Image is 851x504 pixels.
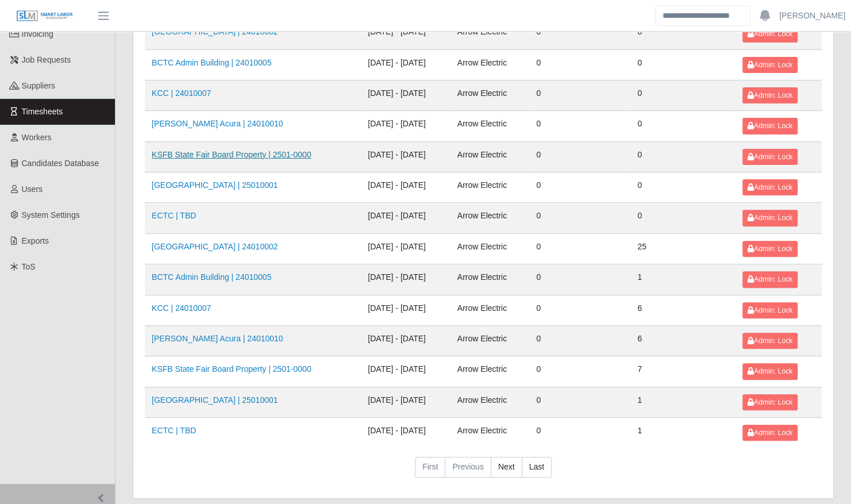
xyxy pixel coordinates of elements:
a: [GEOGRAPHIC_DATA] | 25010001 [152,180,278,190]
span: Admin: Lock [748,306,792,314]
td: 0 [529,203,630,233]
a: BCTC Admin Building | 24010005 [152,58,271,67]
td: 0 [630,141,736,172]
span: Workers [22,133,52,142]
span: Admin: Lock [748,429,792,437]
button: Admin: Lock [742,26,798,42]
td: [DATE] - [DATE] [361,49,450,80]
td: Arrow Electric [450,264,530,295]
td: [DATE] - [DATE] [361,295,450,325]
button: Admin: Lock [742,425,798,441]
td: 0 [529,418,630,448]
button: Admin: Lock [742,118,798,134]
td: 1 [630,387,736,417]
td: 25 [630,233,736,264]
span: Admin: Lock [748,122,792,130]
td: Arrow Electric [450,49,530,80]
span: Timesheets [22,107,63,116]
span: Exports [22,236,49,245]
a: [GEOGRAPHIC_DATA] | 24010002 [152,242,278,251]
td: [DATE] - [DATE] [361,356,450,387]
td: [DATE] - [DATE] [361,387,450,417]
td: [DATE] - [DATE] [361,172,450,203]
td: 0 [630,203,736,233]
a: KSFB State Fair Board Property | 2501-0000 [152,150,311,159]
a: ECTC | TBD [152,426,196,435]
td: 6 [630,295,736,325]
a: [PERSON_NAME] Acura | 24010010 [152,119,283,128]
span: Admin: Lock [748,245,792,253]
td: 0 [529,18,630,49]
td: 1 [630,418,736,448]
td: 7 [630,356,736,387]
span: Admin: Lock [748,337,792,345]
span: Invoicing [22,29,53,39]
td: 0 [529,295,630,325]
span: Admin: Lock [748,91,792,99]
td: 0 [529,49,630,80]
td: [DATE] - [DATE] [361,325,450,356]
span: Suppliers [22,81,55,90]
td: 0 [529,264,630,295]
a: KSFB State Fair Board Property | 2501-0000 [152,364,311,374]
td: [DATE] - [DATE] [361,141,450,172]
td: Arrow Electric [450,80,530,110]
span: Users [22,184,43,194]
td: 0 [529,141,630,172]
td: 6 [630,325,736,356]
button: Admin: Lock [742,241,798,257]
a: ECTC | TBD [152,211,196,220]
td: 1 [630,264,736,295]
a: KCC | 24010007 [152,89,211,98]
a: [PERSON_NAME] [779,10,845,22]
span: Admin: Lock [748,30,792,38]
td: Arrow Electric [450,233,530,264]
button: Admin: Lock [742,149,798,165]
button: Admin: Lock [742,302,798,318]
span: ToS [22,262,36,271]
button: Admin: Lock [742,179,798,195]
td: 0 [529,80,630,110]
span: Admin: Lock [748,275,792,283]
a: [GEOGRAPHIC_DATA] | 25010001 [152,395,278,405]
td: 0 [529,356,630,387]
td: Arrow Electric [450,141,530,172]
td: 0 [529,172,630,203]
td: 0 [630,49,736,80]
input: Search [655,6,750,26]
td: [DATE] - [DATE] [361,233,450,264]
td: 0 [529,111,630,141]
td: Arrow Electric [450,295,530,325]
td: Arrow Electric [450,387,530,417]
td: 0 [529,325,630,356]
a: BCTC Admin Building | 24010005 [152,272,271,282]
button: Admin: Lock [742,333,798,349]
span: Admin: Lock [748,398,792,406]
td: [DATE] - [DATE] [361,264,450,295]
td: 0 [630,18,736,49]
a: KCC | 24010007 [152,303,211,313]
a: Last [522,457,552,478]
td: [DATE] - [DATE] [361,80,450,110]
td: Arrow Electric [450,356,530,387]
button: Admin: Lock [742,394,798,410]
td: 0 [630,80,736,110]
a: [PERSON_NAME] Acura | 24010010 [152,334,283,343]
td: [DATE] - [DATE] [361,203,450,233]
span: Admin: Lock [748,214,792,222]
span: Job Requests [22,55,71,64]
td: 0 [630,111,736,141]
td: Arrow Electric [450,325,530,356]
nav: pagination [145,457,822,487]
td: Arrow Electric [450,18,530,49]
button: Admin: Lock [742,210,798,226]
button: Admin: Lock [742,57,798,73]
span: Admin: Lock [748,61,792,69]
td: [DATE] - [DATE] [361,18,450,49]
button: Admin: Lock [742,363,798,379]
a: Next [491,457,522,478]
td: 0 [630,172,736,203]
td: Arrow Electric [450,172,530,203]
td: 0 [529,233,630,264]
span: Admin: Lock [748,367,792,375]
